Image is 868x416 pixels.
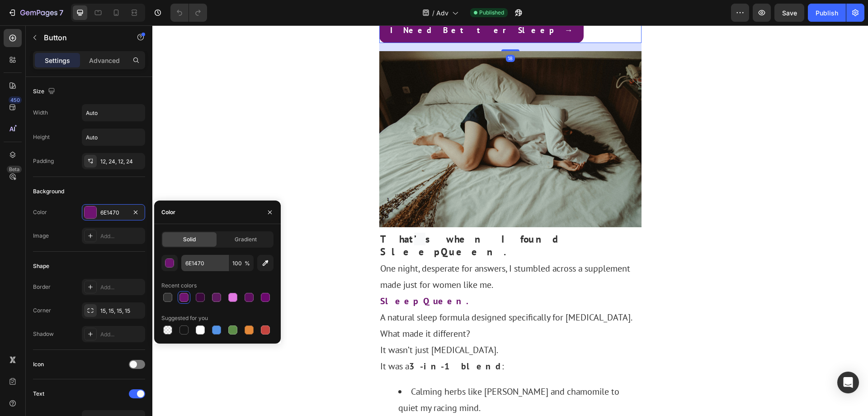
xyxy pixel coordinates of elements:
[228,207,425,233] strong: s when I found SleepQueen.
[33,360,44,368] div: Icon
[59,7,63,18] p: 7
[100,283,143,292] div: Add...
[161,208,175,216] div: Color
[228,316,488,333] p: It wasn’t just [MEDICAL_DATA].
[354,29,363,37] div: 18
[161,314,208,322] div: Suggested for you
[257,335,349,347] strong: 3-in-1 blend
[808,4,846,22] button: Publish
[33,262,49,270] div: Shape
[89,56,120,65] p: Advanced
[33,208,47,216] div: Color
[33,187,64,196] div: Background
[228,300,488,316] p: What made it different?
[100,330,143,339] div: Add...
[9,96,22,104] div: 450
[246,358,488,391] li: Calming herbs like [PERSON_NAME] and chamomile to quiet my racing mind.
[227,26,489,201] img: gempages_581761112035295971-69f4a768-9db9-4508-b9e7-772773819a65.jpg
[33,306,51,315] div: Corner
[183,235,196,244] span: Solid
[82,105,145,121] input: Auto
[4,4,67,22] button: 7
[100,158,143,166] div: 12, 24, 12, 24
[33,109,48,117] div: Width
[245,259,250,268] span: %
[228,284,488,300] p: A natural sleep formula designed specifically for [MEDICAL_DATA].
[100,307,143,315] div: 15, 15, 15, 15
[837,372,859,393] div: Open Intercom Messenger
[436,8,448,18] span: Adv
[33,390,44,398] div: Text
[33,232,49,240] div: Image
[774,4,804,22] button: Save
[100,209,127,217] div: 6E1470
[235,235,257,244] span: Gradient
[228,270,321,282] strong: SleepQueen.
[170,4,207,22] div: Undo/Redo
[479,9,504,17] span: Published
[33,157,54,165] div: Padding
[100,232,143,240] div: Add...
[33,86,57,98] div: Size
[816,8,838,18] div: Publish
[181,255,228,271] input: Eg: FFFFFF
[262,207,273,220] strong: ’
[33,330,54,338] div: Shadow
[782,9,797,17] span: Save
[82,129,145,145] input: Auto
[161,282,197,290] div: Recent colors
[152,25,868,416] iframe: Design area
[44,32,121,43] p: Button
[33,283,51,291] div: Border
[7,166,22,173] div: Beta
[228,333,488,349] p: It was a :
[33,133,50,141] div: Height
[432,8,434,18] span: /
[228,207,262,220] strong: That
[228,235,488,268] p: One night, desperate for answers, I stumbled across a supplement made just for women like me.
[45,56,70,65] p: Settings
